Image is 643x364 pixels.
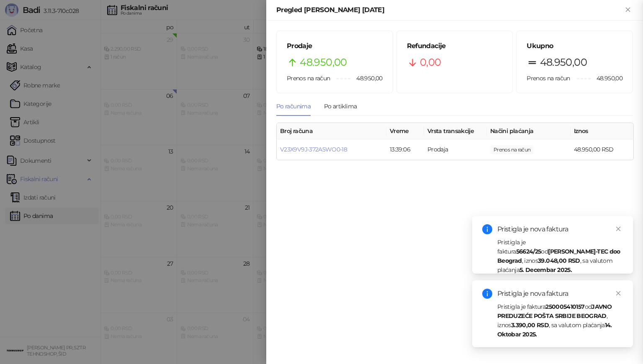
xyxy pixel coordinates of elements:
strong: 14. Oktobar 2025. [497,321,612,338]
div: Pristigla je faktura od , iznos , sa valutom plaćanja [497,238,623,274]
div: Pristigla je nova faktura [497,224,623,234]
div: Pristigla je nova faktura [497,289,623,299]
a: Close [614,289,623,298]
a: Close [614,224,623,233]
strong: 56624/25 [516,248,541,255]
strong: 5. Decembar 2025. [520,266,572,274]
span: info-circle [482,289,492,299]
strong: 250005410157 [545,303,584,310]
span: info-circle [482,224,492,234]
span: close [615,226,621,232]
span: close [615,290,621,296]
strong: [PERSON_NAME]-TEC doo Beograd [497,248,620,264]
div: Pristigla je faktura od , iznos , sa valutom plaćanja [497,302,623,339]
strong: 39.048,00 RSD [538,257,580,264]
strong: 3.390,00 RSD [511,321,549,329]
